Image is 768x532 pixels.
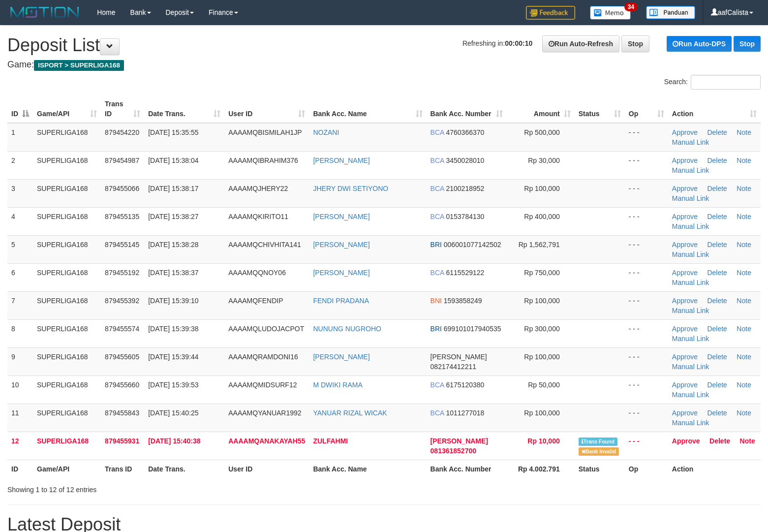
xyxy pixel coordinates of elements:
th: Date Trans. [144,460,224,478]
td: SUPERLIGA168 [33,319,101,347]
a: Note [740,437,755,445]
span: AAAAMQBISMILAH1JP [228,128,302,136]
a: Manual Link [672,250,709,258]
td: 3 [7,179,33,207]
span: Rp 500,000 [524,128,559,136]
a: Run Auto-Refresh [542,35,619,52]
a: Manual Link [672,279,709,286]
td: 9 [7,347,33,376]
td: - - - [625,207,668,235]
td: - - - [625,151,668,179]
span: [DATE] 15:39:38 [148,325,198,333]
th: Game/API: activate to sort column ascending [33,95,101,123]
img: Button%20Memo.svg [590,6,631,20]
span: Copy 081361852700 to clipboard [430,447,476,455]
td: 1 [7,123,33,152]
span: [DATE] 15:38:37 [148,269,198,277]
td: SUPERLIGA168 [33,432,101,460]
a: Manual Link [672,391,709,399]
span: 879455145 [105,241,139,249]
th: Bank Acc. Name: activate to sort column ascending [309,95,426,123]
a: Note [737,213,751,220]
th: Action [668,460,761,478]
td: SUPERLIGA168 [33,376,101,404]
a: Delete [709,437,730,445]
a: Approve [672,325,698,333]
span: [DATE] 15:38:28 [148,241,198,249]
span: 879454987 [105,156,139,164]
th: ID: activate to sort column descending [7,95,33,123]
td: - - - [625,235,668,263]
span: Rp 300,000 [524,325,559,333]
td: - - - [625,432,668,460]
span: 34 [624,2,638,11]
span: [DATE] 15:39:10 [148,297,198,305]
td: - - - [625,376,668,404]
th: Rp 4.002.791 [507,460,575,478]
span: [DATE] 15:35:55 [148,128,198,136]
span: 879455843 [105,409,139,417]
span: AAAAMQIBRAHIM376 [228,156,298,164]
span: BCA [430,156,444,164]
a: Manual Link [672,307,709,314]
span: AAAAMQYANUAR1992 [228,409,301,417]
span: 879455574 [105,325,139,333]
a: Delete [707,325,727,333]
a: NUNUNG NUGROHO [313,325,381,333]
span: Rp 100,000 [524,297,559,305]
th: Bank Acc. Number: activate to sort column ascending [427,95,507,123]
span: BCA [430,128,444,136]
span: 879455931 [105,437,139,445]
span: Copy 006001077142502 to clipboard [444,241,501,249]
span: Rp 100,000 [524,409,559,417]
span: Copy 0153784130 to clipboard [446,213,484,220]
td: SUPERLIGA168 [33,179,101,207]
span: BCA [430,269,444,277]
th: Op [625,460,668,478]
span: Copy 1593858249 to clipboard [444,297,482,305]
a: [PERSON_NAME] [313,353,369,361]
span: 879455392 [105,297,139,305]
td: SUPERLIGA168 [33,207,101,235]
a: Delete [707,185,727,192]
a: Delete [707,353,727,361]
th: Trans ID: activate to sort column ascending [101,95,144,123]
span: [PERSON_NAME] [430,353,487,361]
a: Note [737,269,751,277]
a: JHERY DWI SETIYONO [313,185,388,192]
a: Run Auto-DPS [667,36,732,52]
span: AAAAMQCHIVHITA141 [228,241,301,249]
td: 10 [7,376,33,404]
a: Approve [672,297,698,305]
td: - - - [625,291,668,319]
a: Stop [734,36,761,52]
span: Rp 50,000 [528,381,560,389]
span: Rp 400,000 [524,213,559,220]
td: - - - [625,123,668,152]
span: AAAAMQANAKAYAH55 [228,437,305,445]
th: Status [575,460,625,478]
a: Delete [707,156,727,164]
a: Delete [707,297,727,305]
a: Delete [707,213,727,220]
th: ID [7,460,33,478]
span: 879455135 [105,213,139,220]
th: Bank Acc. Number [427,460,507,478]
a: NOZANI [313,128,339,136]
span: [DATE] 15:40:25 [148,409,198,417]
a: Stop [621,35,649,52]
a: [PERSON_NAME] [313,241,369,249]
span: 879455066 [105,185,139,192]
span: ISPORT > SUPERLIGA168 [34,60,124,71]
span: [DATE] 15:38:27 [148,213,198,220]
span: Refreshing in: [462,39,532,47]
span: Copy 3450028010 to clipboard [446,156,484,164]
span: Rp 750,000 [524,269,559,277]
span: BRI [430,325,442,333]
th: Bank Acc. Name [309,460,426,478]
th: User ID [224,460,309,478]
th: User ID: activate to sort column ascending [224,95,309,123]
span: Copy 6115529122 to clipboard [446,269,484,277]
span: BCA [430,381,444,389]
td: SUPERLIGA168 [33,404,101,432]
